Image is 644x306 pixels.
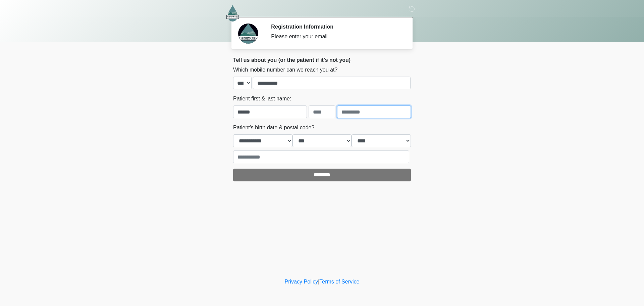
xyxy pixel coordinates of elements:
h2: Tell us about you (or the patient if it's not you) [233,57,411,63]
a: | [318,279,319,285]
label: Which mobile number can we reach you at? [233,66,337,74]
label: Patient's birth date & postal code? [233,124,314,132]
a: Privacy Policy [285,279,318,285]
div: Please enter your email [271,33,401,41]
img: RenewYou IV Hydration and Wellness Logo [226,5,239,21]
label: Patient first & last name: [233,95,291,103]
img: Agent Avatar [238,24,258,44]
h2: Registration Information [271,24,401,30]
a: Terms of Service [319,279,359,285]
